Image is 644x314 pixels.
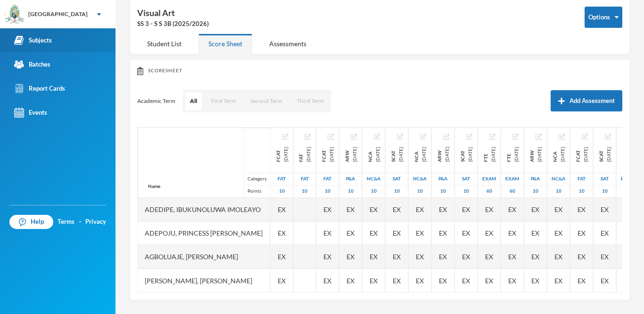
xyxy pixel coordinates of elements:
button: Edit Assessment [489,133,495,140]
div: First Assessment Test [316,173,339,185]
button: Edit Assessment [582,133,588,140]
span: FCAT [320,147,328,162]
div: Second Assessment Test [455,173,477,185]
div: Notecheck And Attendance [363,173,385,185]
img: edit [582,134,588,140]
img: edit [512,134,519,140]
div: 10 [409,185,431,197]
img: edit [443,134,449,140]
div: Examination [478,173,500,185]
span: Student Exempted. [370,228,378,238]
div: Second Continuous Assessment Test [459,147,474,162]
button: Edit Assessment [559,133,565,140]
div: First Continuous Assessment Test [320,147,335,162]
span: NCA [366,147,374,162]
button: Third Term [292,92,329,110]
div: First Term Examination [505,147,520,162]
div: 10 [294,185,315,197]
button: Edit Assessment [305,133,311,140]
div: Batches [14,59,50,69]
div: 10 [547,185,570,197]
button: First Term [206,92,241,110]
div: Visual Art [137,7,570,29]
div: Second continuous assessment test [597,147,612,162]
img: edit [397,134,403,140]
div: First Term Examination [482,147,497,162]
span: Student Exempted. [485,252,493,262]
span: ARW [343,147,351,162]
a: Help [9,215,53,229]
span: Student Exempted. [278,228,286,238]
span: Student Exempted. [439,228,447,238]
div: 10 [455,185,477,197]
div: 10 [386,185,408,197]
span: Student Exempted. [554,276,562,286]
span: Student Exempted. [485,228,493,238]
div: Note Check and Attendance [551,147,566,162]
button: Edit Assessment [374,133,380,140]
button: Edit Assessment [328,133,334,140]
button: Edit Assessment [536,133,542,140]
div: 10 [316,185,339,197]
span: SCAT [459,147,466,162]
div: Student List [137,34,191,54]
span: Student Exempted. [601,228,609,238]
span: Student Exempted. [370,252,378,262]
div: 10 [432,185,454,197]
div: Score Sheet [198,34,252,54]
button: Edit Assessment [443,133,449,140]
button: Edit Assessment [466,133,472,140]
span: Student Exempted. [416,276,424,286]
span: NCA [413,147,420,162]
span: SCAT [389,147,397,162]
div: Name [138,175,170,197]
div: Assessments [259,34,316,54]
span: Student Exempted. [347,252,355,262]
div: SS 3 - S S 3B (2025/2026) [137,19,570,29]
div: Adepoju, Princess [PERSON_NAME] [138,221,270,245]
span: Student Exempted. [393,204,401,214]
span: Student Exempted. [531,252,539,262]
div: Second Term Examination [620,147,636,162]
div: Second Assessment Test [386,173,408,185]
span: Student Exempted. [578,228,586,238]
span: Student Exempted. [485,204,493,214]
span: Student Exempted. [462,252,470,262]
div: 10 [570,185,593,197]
div: Subjects [14,35,52,45]
span: Student Exempted. [416,228,424,238]
div: Second Assessment Test [594,173,616,185]
span: Student Exempted. [439,204,447,214]
img: logo [5,5,24,24]
button: Edit Assessment [512,133,519,140]
span: Student Exempted. [554,252,562,262]
span: FCAT [574,147,582,162]
span: Student Exempted. [439,276,447,286]
a: Terms [58,217,74,227]
div: First Continuous Assessment Test [297,147,312,162]
div: Points [244,185,270,197]
div: [GEOGRAPHIC_DATA] [28,10,88,18]
span: Student Exempted. [508,228,516,238]
span: Student Exempted. [416,204,424,214]
span: ARW [528,147,536,162]
span: Student Exempted. [508,276,516,286]
span: Student Exempted. [439,252,447,262]
button: Options [585,7,622,28]
img: edit [466,134,472,140]
div: 10 [271,185,293,197]
span: Student Exempted. [462,204,470,214]
img: edit [374,134,380,140]
img: edit [282,134,288,140]
div: First Assessment Test [271,173,293,185]
span: Student Exempted. [278,204,286,214]
span: FTE [505,147,512,162]
div: Adedipe, Ibukunoluwa Imoleayo [138,198,270,221]
p: Academic Term [137,97,175,105]
div: 10 [594,185,616,197]
img: edit [305,134,311,140]
span: Student Exempted. [393,276,401,286]
div: Report Cards [14,84,65,93]
span: Student Exempted. [323,252,331,262]
div: Agboluaje, [PERSON_NAME] [138,245,270,269]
